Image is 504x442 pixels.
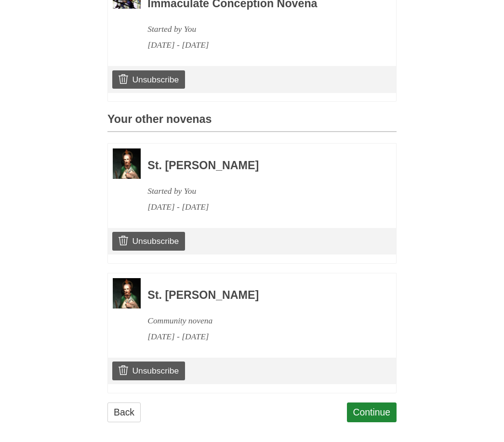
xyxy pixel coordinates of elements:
img: Novena image [113,278,141,308]
h3: Your other novenas [107,113,397,132]
div: [DATE] - [DATE] [147,329,370,345]
div: Community novena [147,313,370,329]
a: Back [107,402,141,422]
a: Unsubscribe [112,232,185,250]
div: Started by You [147,21,370,37]
img: Novena image [113,148,141,179]
a: Continue [347,402,397,422]
div: [DATE] - [DATE] [147,199,370,215]
a: Unsubscribe [112,70,185,89]
a: Unsubscribe [112,362,185,380]
div: Started by You [147,183,370,199]
h3: St. [PERSON_NAME] [147,289,370,302]
div: [DATE] - [DATE] [147,37,370,53]
h3: St. [PERSON_NAME] [147,160,370,172]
